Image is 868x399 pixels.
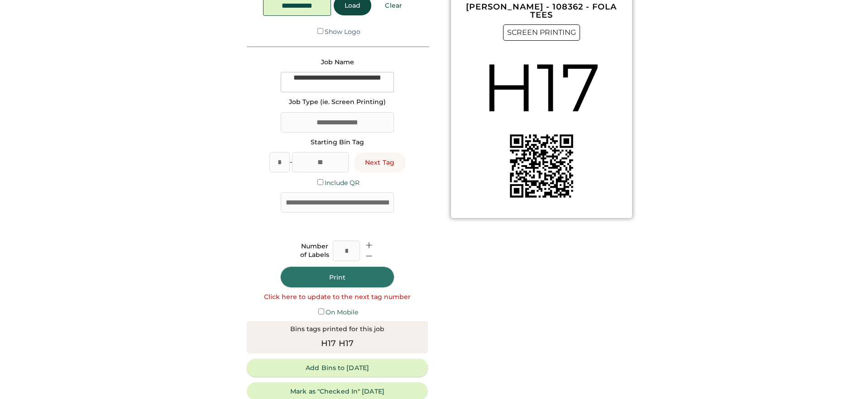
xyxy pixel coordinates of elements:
div: Job Name [321,58,354,67]
div: Job Type (ie. Screen Printing) [289,98,386,107]
div: H17 [482,41,601,134]
button: Next Tag [354,152,405,172]
div: [PERSON_NAME] - 108362 - FOLA TEES [456,3,627,19]
div: Number of Labels [300,242,329,260]
div: Click here to update to the next tag number [264,293,411,302]
label: On Mobile [326,308,358,316]
div: Starting Bin Tag [311,138,364,147]
button: Print [281,267,394,287]
label: Show Logo [325,28,360,36]
div: - [290,158,292,167]
div: H17 H17 [321,337,354,350]
div: Bins tags printed for this job [290,325,384,334]
button: Add Bins to [DATE] [247,359,428,377]
div: SCREEN PRINTING [503,24,580,41]
label: Include QR [325,179,360,187]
